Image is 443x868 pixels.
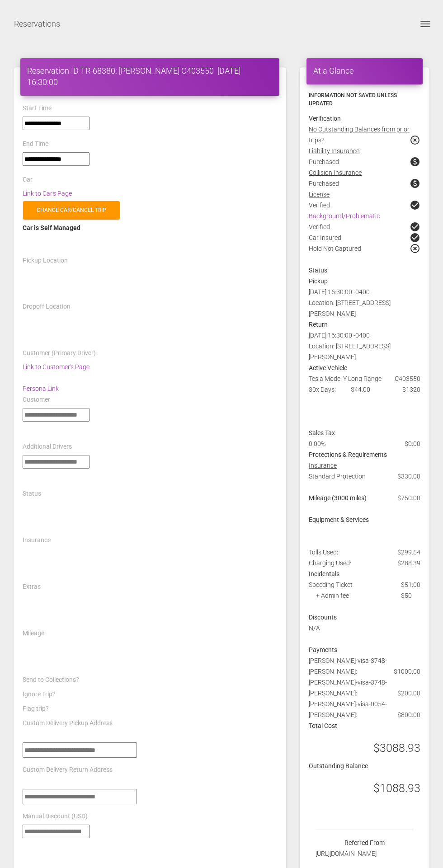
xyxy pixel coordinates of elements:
[394,666,420,677] span: $1000.00
[23,104,52,113] label: Start Time
[401,590,420,601] div: $50
[410,232,420,243] span: check_circle
[309,848,420,859] div: [URL][DOMAIN_NAME]
[302,178,427,189] div: Purchased
[309,722,337,729] strong: Total Cost
[23,175,33,184] label: Car
[309,126,410,144] u: No Outstanding Balances from prior trips?
[23,256,68,265] label: Pickup Location
[23,349,96,358] label: Customer (Primary Driver)
[344,839,385,846] strong: Referred From
[23,765,113,774] label: Custom Delivery Return Address
[309,429,335,436] strong: Sales Tax
[309,614,337,621] strong: Discounts
[316,590,353,601] div: + Admin fee
[23,201,120,220] a: Change car/cancel trip
[302,200,427,211] div: Verified
[23,190,72,197] a: Link to Car's Page
[373,780,420,796] h3: $1088.93
[402,384,420,395] span: $1320
[302,232,427,243] div: Car Insured
[309,91,420,108] h6: Information not saved unless updated
[23,140,48,149] label: End Time
[395,373,420,384] span: C403550
[302,623,427,644] div: N/A
[410,243,420,254] span: highlight_off
[23,222,277,233] div: Car is Self Managed
[302,384,344,395] div: 30x Days:
[415,19,436,29] button: Toggle navigation
[23,302,71,311] label: Dropoff Location
[302,221,427,232] div: Verified
[23,812,88,821] label: Manual Discount (USD)
[23,719,113,728] label: Custom Delivery Pickup Address
[302,156,427,167] div: Purchased
[302,471,427,493] div: Standard Protection
[309,646,337,653] strong: Payments
[309,267,327,274] strong: Status
[302,373,427,384] div: Tesla Model Y Long Range
[313,65,416,76] h4: At a Glance
[405,438,420,449] span: $0.00
[397,709,420,720] span: $800.00
[309,516,369,523] strong: Equipment & Services
[410,156,420,167] span: paid
[309,277,328,285] strong: Pickup
[397,493,420,503] span: $750.00
[309,570,339,577] strong: Incidentals
[23,385,59,392] a: Persona Link
[23,676,79,685] label: Send to Collections?
[23,629,44,638] label: Mileage
[309,332,391,361] span: [DATE] 16:30:00 -0400 Location: [STREET_ADDRESS][PERSON_NAME]
[23,536,51,545] label: Insurance
[309,147,359,155] u: Liability Insurance
[410,200,420,211] span: check_circle
[309,115,341,122] strong: Verification
[23,704,49,713] label: Flag trip?
[373,740,420,756] h3: $3088.93
[23,395,50,404] label: Customer
[302,243,427,265] div: Hold Not Captured
[27,65,273,88] h4: Reservation ID TR-68380: [PERSON_NAME] C403550 [DATE] 16:30:00
[401,579,420,590] div: $51.00
[397,471,420,482] span: $330.00
[23,582,41,591] label: Extras
[309,579,353,590] div: Speeding Ticket
[309,364,347,371] strong: Active Vehicle
[309,494,367,502] strong: Mileage (3000 miles)
[23,690,56,699] label: Ignore Trip?
[23,363,90,371] a: Link to Customer's Page
[302,655,427,720] div: [PERSON_NAME]-visa-3748-[PERSON_NAME]: [PERSON_NAME]-visa-3748-[PERSON_NAME]: [PERSON_NAME]-visa-...
[309,212,380,220] a: Background/Problematic
[309,462,337,469] u: Insurance
[14,13,60,35] a: Reservations
[397,547,420,558] span: $299.54
[410,178,420,189] span: paid
[23,442,72,451] label: Additional Drivers
[309,762,368,769] strong: Outstanding Balance
[397,688,420,699] span: $200.00
[309,559,351,567] span: Charging Used:
[309,321,328,328] strong: Return
[397,558,420,568] span: $288.39
[309,288,391,317] span: [DATE] 16:30:00 -0400 Location: [STREET_ADDRESS][PERSON_NAME]
[309,549,338,556] span: Tolls Used:
[344,384,386,395] div: $44.00
[309,169,362,176] u: Collision Insurance
[410,135,420,145] span: highlight_off
[309,451,387,458] strong: Protections & Requirements
[302,438,385,449] div: 0.00%
[309,191,330,198] u: License
[410,221,420,232] span: check_circle
[23,489,41,498] label: Status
